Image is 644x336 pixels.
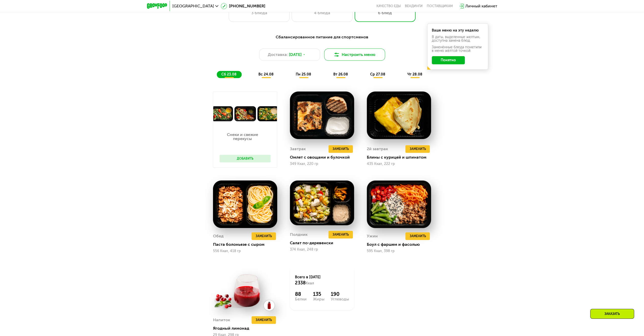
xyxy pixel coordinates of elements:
[331,297,349,301] div: Углеводы
[370,72,385,77] span: ср 27.08
[590,309,634,319] div: Заказать
[234,10,284,16] div: 3 блюда
[213,316,230,324] div: Напиток
[213,249,277,253] div: 556 Ккал, 418 гр
[405,145,430,153] button: Заменить
[367,162,431,166] div: 435 Ккал, 222 гр
[290,248,354,252] div: 374 Ккал, 248 гр
[324,49,385,61] button: Настроить меню
[252,316,276,324] button: Заменить
[409,146,426,151] span: Заменить
[367,242,435,247] div: Боул с фаршем и фасолью
[256,317,272,323] span: Заменить
[258,72,274,77] span: вс 24.08
[331,291,349,297] div: 190
[290,162,354,166] div: 349 Ккал, 220 гр
[333,72,348,77] span: вт 26.08
[213,326,281,331] div: Ягодный лимонад
[405,232,430,240] button: Заменить
[313,297,324,301] div: Жиры
[256,234,272,239] span: Заменить
[220,155,271,162] button: Добавить
[220,133,266,141] p: Снеки и свежие перекусы
[328,231,353,238] button: Заменить
[333,146,349,151] span: Заменить
[252,232,276,240] button: Заменить
[367,249,431,253] div: 595 Ккал, 398 гр
[367,232,378,240] div: Ужин
[290,155,358,160] div: Омлет с овощами и булочкой
[427,4,453,8] div: поставщикам
[172,34,472,40] div: Сбалансированное питание для спортсменов
[295,275,349,286] div: Всего в [DATE]
[405,4,423,8] a: Вендинги
[432,56,465,64] button: Понятно
[172,4,214,8] span: [GEOGRAPHIC_DATA]
[290,231,308,238] div: Полдник
[213,242,281,247] div: Паста болоньезе с сыром
[367,145,388,153] div: 2й завтрак
[407,72,422,77] span: чт 28.08
[333,232,349,237] span: Заменить
[297,10,347,16] div: 4 блюда
[221,3,265,9] a: [PHONE_NUMBER]
[313,291,324,297] div: 135
[432,45,484,53] div: Заменённые блюда пометили в меню жёлтой точкой.
[290,145,306,153] div: Завтрак
[268,52,288,58] span: Доставка:
[306,281,314,285] span: Ккал
[289,52,302,58] span: [DATE]
[432,35,484,42] div: В даты, выделенные желтым, доступна замена блюд.
[290,240,358,246] div: Салат по-деревенски
[360,10,410,16] div: 6 блюд
[328,145,353,153] button: Заменить
[295,280,306,286] span: 2338
[465,3,497,9] div: Личный кабинет
[376,4,401,8] a: Качество еды
[296,72,311,77] span: пн 25.08
[295,291,307,297] div: 88
[295,297,307,301] div: Белки
[213,232,224,240] div: Обед
[409,234,426,239] span: Заменить
[367,155,435,160] div: Блины с курицей и шпинатом
[432,29,484,32] div: Ваше меню на эту неделю
[221,72,237,77] span: сб 23.08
